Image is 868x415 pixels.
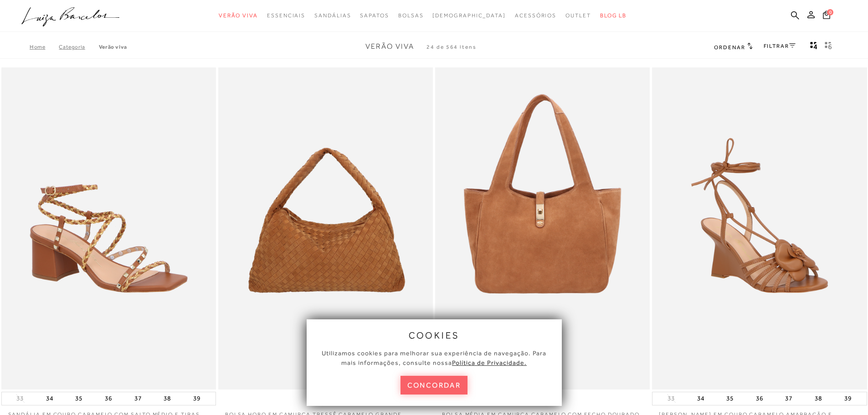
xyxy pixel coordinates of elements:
[782,392,795,405] button: 37
[219,7,258,24] a: noSubCategoriesText
[401,376,468,395] button: concordar
[99,44,127,50] a: Verão Viva
[360,7,389,24] a: noSubCategoriesText
[398,7,424,24] a: noSubCategoriesText
[102,392,115,405] button: 36
[14,394,26,403] button: 33
[827,9,833,15] span: 0
[59,44,98,50] a: Categoria
[132,392,144,405] button: 37
[43,392,56,405] button: 34
[842,392,854,405] button: 39
[219,69,432,388] a: BOLSA HOBO EM CAMURÇA TRESSÊ CARAMELO GRANDE BOLSA HOBO EM CAMURÇA TRESSÊ CARAMELO GRANDE
[436,69,649,388] img: BOLSA MÉDIA EM CAMURÇA CARAMELO COM FECHO DOURADO
[432,12,506,19] span: [DEMOGRAPHIC_DATA]
[515,12,556,19] span: Acessórios
[820,10,833,22] button: 0
[2,69,215,388] img: SANDÁLIA EM COURO CARAMELO COM SALTO MÉDIO E TIRAS TRANÇADAS TRICOLOR
[219,12,258,19] span: Verão Viva
[822,41,835,53] button: gridText6Desc
[30,44,59,50] a: Home
[426,44,477,50] span: 24 de 564 itens
[219,69,432,388] img: BOLSA HOBO EM CAMURÇA TRESSÊ CARAMELO GRANDE
[398,12,424,19] span: Bolsas
[72,392,85,405] button: 35
[452,359,527,366] a: Política de Privacidade.
[161,392,174,405] button: 38
[432,7,506,24] a: noSubCategoriesText
[565,7,591,24] a: noSubCategoriesText
[365,42,414,51] span: Verão Viva
[807,41,820,53] button: Mostrar 4 produtos por linha
[753,392,766,405] button: 36
[653,69,866,388] img: SANDÁLIA ANABELA EM COURO CARAMELO AMARRAÇÃO E APLICAÇÃO FLORAL
[267,12,305,19] span: Essenciais
[600,12,627,19] span: BLOG LB
[764,43,796,49] a: FILTRAR
[190,392,203,405] button: 39
[436,69,649,388] a: BOLSA MÉDIA EM CAMURÇA CARAMELO COM FECHO DOURADO BOLSA MÉDIA EM CAMURÇA CARAMELO COM FECHO DOURADO
[360,12,389,19] span: Sapatos
[600,7,627,24] a: BLOG LB
[2,69,215,388] a: SANDÁLIA EM COURO CARAMELO COM SALTO MÉDIO E TIRAS TRANÇADAS TRICOLOR SANDÁLIA EM COURO CARAMELO ...
[515,7,556,24] a: noSubCategoriesText
[724,392,736,405] button: 35
[694,392,707,405] button: 34
[314,12,351,19] span: Sandálias
[812,392,825,405] button: 38
[267,7,305,24] a: noSubCategoriesText
[714,44,745,51] span: Ordenar
[653,69,866,388] a: SANDÁLIA ANABELA EM COURO CARAMELO AMARRAÇÃO E APLICAÇÃO FLORAL SANDÁLIA ANABELA EM COURO CARAMEL...
[314,7,351,24] a: noSubCategoriesText
[565,12,591,19] span: Outlet
[665,394,678,403] button: 33
[322,349,546,366] span: Utilizamos cookies para melhorar sua experiência de navegação. Para mais informações, consulte nossa
[409,330,460,340] span: cookies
